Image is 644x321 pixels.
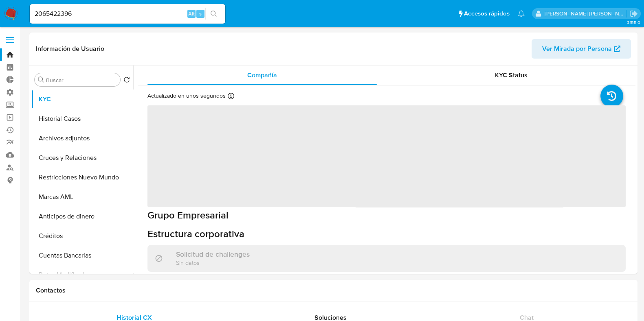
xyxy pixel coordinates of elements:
[147,245,626,271] div: Solicitud de challengesSin datos
[199,10,202,17] span: s
[36,286,631,295] h1: Contactos
[31,187,133,207] button: Marcas AML
[31,129,133,148] button: Archivos adjuntos
[629,9,638,18] a: Salir
[545,10,627,17] p: daniela.lagunesrodriguez@mercadolibre.com.mx
[147,228,626,240] h6: Estructura corporativa
[176,250,250,259] h3: Solicitud de challenges
[147,209,626,221] h1: Grupo Empresarial
[31,148,133,168] button: Cruces y Relaciones
[247,70,277,80] span: Compañía
[176,259,250,266] p: Sin datos
[147,105,626,207] span: ‌
[31,226,133,246] button: Créditos
[495,70,528,80] span: KYC Status
[188,10,195,17] span: Alt
[464,9,510,18] span: Accesos rápidos
[31,246,133,265] button: Cuentas Bancarias
[46,76,117,84] input: Buscar
[205,8,222,20] button: search-icon
[30,9,225,19] input: Buscar usuario o caso...
[31,265,133,285] button: Datos Modificados
[532,39,631,59] button: Ver Mirada por Persona
[31,168,133,187] button: Restricciones Nuevo Mundo
[31,207,133,226] button: Anticipos de dinero
[542,39,612,59] span: Ver Mirada por Persona
[518,10,525,17] a: Notificaciones
[38,76,44,83] button: Buscar
[31,109,133,129] button: Historial Casos
[147,92,226,100] p: Actualizado en unos segundos
[31,90,133,109] button: KYC
[36,45,104,53] h1: Información de Usuario
[123,76,130,85] button: Volver al orden por defecto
